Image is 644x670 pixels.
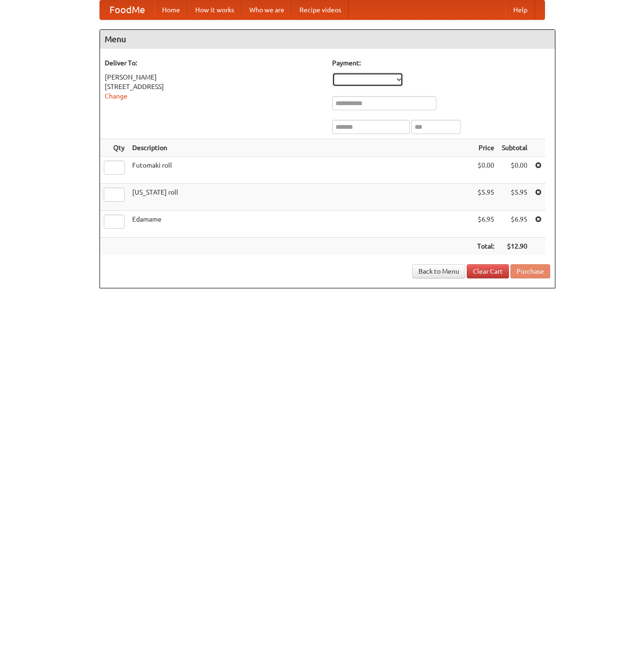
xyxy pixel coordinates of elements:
td: $5.95 [473,184,498,211]
a: FoodMe [100,0,154,19]
div: [PERSON_NAME] [105,72,323,82]
th: $12.90 [498,238,531,255]
a: Who we are [242,0,292,19]
a: Home [154,0,188,19]
td: $5.95 [498,184,531,211]
a: Recipe videos [292,0,349,19]
h4: Menu [100,30,555,49]
a: Clear Cart [467,264,509,278]
th: Description [128,139,473,157]
td: [US_STATE] roll [128,184,473,211]
th: Price [473,139,498,157]
th: Subtotal [498,139,531,157]
th: Total: [473,238,498,255]
td: Futomaki roll [128,157,473,184]
a: Back to Menu [412,264,465,278]
button: Purchase [510,264,550,278]
h5: Deliver To: [105,58,323,68]
h5: Payment: [332,58,550,68]
td: $6.95 [473,211,498,238]
td: $6.95 [498,211,531,238]
td: $0.00 [498,157,531,184]
a: Help [506,0,535,19]
th: Qty [100,139,128,157]
div: [STREET_ADDRESS] [105,82,323,91]
td: $0.00 [473,157,498,184]
td: Edamame [128,211,473,238]
a: Change [105,92,127,100]
a: How it works [188,0,242,19]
